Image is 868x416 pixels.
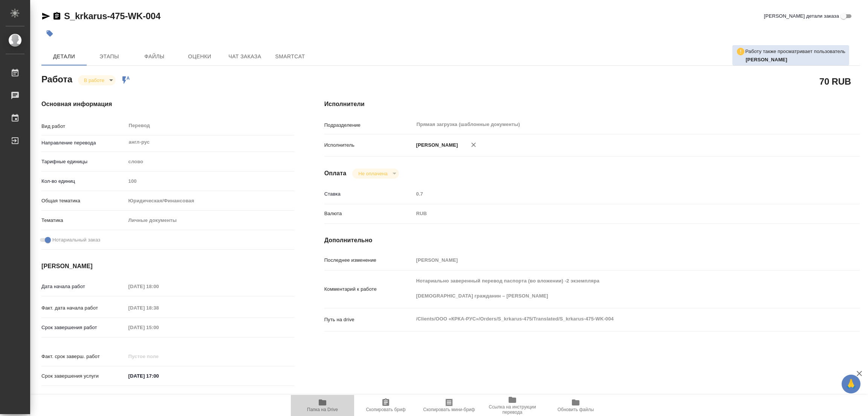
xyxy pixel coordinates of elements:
h4: Основная информация [41,100,294,109]
span: 🙏 [845,376,857,392]
span: Обновить файлы [558,407,594,412]
input: ✎ Введи что-нибудь [126,370,192,381]
p: Последнее изменение [324,257,414,264]
p: Ставка [324,190,414,198]
p: Валюта [324,210,414,217]
div: Юридическая/Финансовая [126,194,294,207]
div: Личные документы [126,214,294,227]
span: Файлы [136,52,173,61]
h2: 70 RUB [819,75,851,88]
button: Обновить файлы [544,395,607,416]
button: Скопировать бриф [354,395,417,416]
button: Добавить тэг [41,25,58,42]
a: S_krkarus-475-WK-004 [64,11,160,21]
button: Не оплачена [356,170,390,177]
div: слово [126,155,294,168]
p: Тарифные единицы [41,158,126,165]
span: Скопировать бриф [366,407,405,412]
span: Чат заказа [227,52,263,61]
h2: Работа [41,72,72,85]
button: 🙏 [842,375,860,393]
input: Пустое поле [126,351,192,362]
p: Срок завершения работ [41,324,126,331]
span: Нотариальный заказ [52,236,100,244]
button: Удалить исполнителя [465,137,482,153]
p: Тематика [41,217,126,224]
textarea: Нотариально заверенный перевод паспорта (во вложении) -2 экземпляра [DEMOGRAPHIC_DATA] гражданин ... [414,275,815,302]
p: Вид работ [41,123,126,130]
p: [PERSON_NAME] [414,141,458,149]
p: Кол-во единиц [41,178,126,185]
h4: Исполнители [324,100,860,109]
input: Пустое поле [126,322,192,333]
input: Пустое поле [126,302,192,313]
p: Комментарий к работе [324,285,414,293]
button: В работе [82,77,107,84]
button: Скопировать ссылку для ЯМессенджера [41,12,50,21]
h4: Оплата [324,169,347,178]
p: Исполнитель [324,141,414,149]
h4: [PERSON_NAME] [41,262,294,271]
button: Ссылка на инструкции перевода [481,395,544,416]
input: Пустое поле [414,188,815,199]
textarea: /Clients/ООО «КРКА-РУС»/Orders/S_krkarus-475/Translated/S_krkarus-475-WK-004 [414,313,815,325]
p: Общая тематика [41,197,126,205]
span: Оценки [182,52,218,61]
div: RUB [414,207,815,220]
button: Скопировать мини-бриф [417,395,481,416]
span: Ссылка на инструкции перевода [485,404,539,415]
span: [PERSON_NAME] детали заказа [764,12,839,20]
button: Папка на Drive [291,395,354,416]
p: Факт. срок заверш. работ [41,353,126,360]
input: Пустое поле [414,255,815,266]
span: Этапы [91,52,127,61]
p: Срок завершения услуги [41,372,126,380]
p: Факт. дата начала работ [41,304,126,312]
button: Скопировать ссылку [52,12,61,21]
div: В работе [352,169,399,179]
span: Папка на Drive [307,407,338,412]
input: Пустое поле [126,281,192,292]
p: Путь на drive [324,316,414,323]
span: Скопировать мини-бриф [423,407,475,412]
p: Дата начала работ [41,283,126,290]
p: Подразделение [324,121,414,129]
input: Пустое поле [126,176,294,187]
span: Детали [46,52,82,61]
span: SmartCat [272,52,308,61]
h4: Дополнительно [324,236,860,245]
div: В работе [78,75,116,85]
p: Направление перевода [41,139,126,147]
